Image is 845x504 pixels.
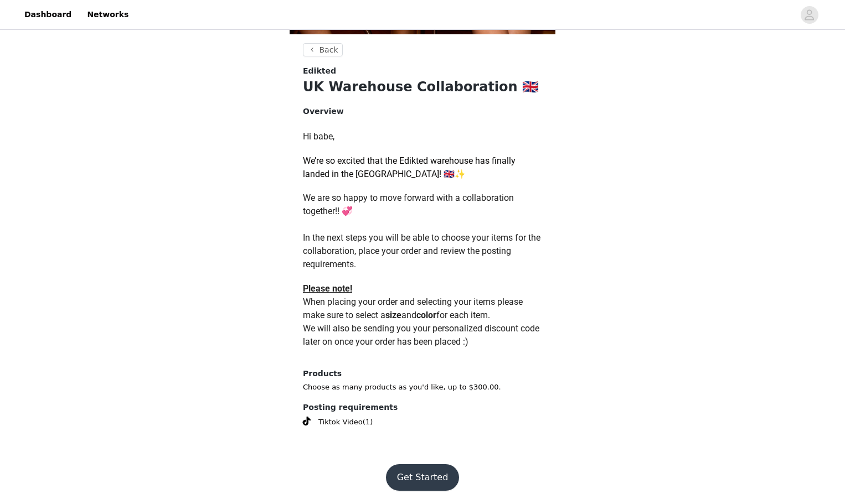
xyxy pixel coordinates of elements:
a: Dashboard [18,2,78,27]
button: Back [303,43,343,56]
span: Please note! [303,283,352,294]
button: Get Started [386,464,460,491]
span: We are so happy to move forward with a collaboration together!! 💞 [303,193,516,216]
span: Hi babe, [303,131,334,142]
strong: size [385,310,401,320]
span: We will also be sending you your personalized discount code later on once your order has been pla... [303,323,542,347]
span: Tiktok Video [318,417,363,428]
span: When placing your order and selecting your items please make sure to select a and for each item. [303,297,525,320]
span: Edikted [303,65,336,77]
div: avatar [804,6,815,24]
h1: UK Warehouse Collaboration 🇬🇧 [303,77,542,97]
p: Choose as many products as you'd like, up to $300.00. [303,382,542,393]
h4: Products [303,368,542,380]
a: Networks [80,2,135,27]
h4: Posting requirements [303,402,542,413]
span: (1) [363,417,373,428]
strong: color [416,310,436,320]
span: We’re so excited that the Edikted warehouse has finally landed in the [GEOGRAPHIC_DATA]! 🇬🇧✨ [303,155,516,179]
h4: Overview [303,106,542,117]
span: In the next steps you will be able to choose your items for the collaboration, place your order a... [303,232,543,269]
